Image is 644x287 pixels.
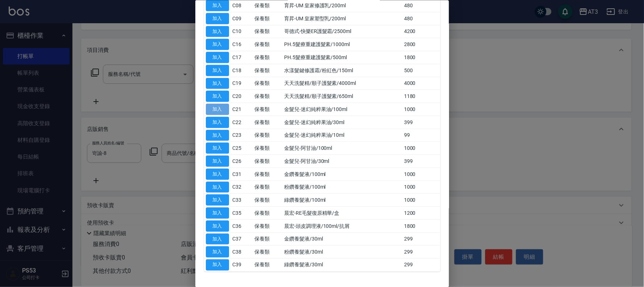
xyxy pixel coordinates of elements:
td: C33 [231,193,253,206]
td: C16 [231,38,253,51]
td: C18 [231,64,253,77]
button: 加入 [206,194,229,206]
td: PH.5髮療重建護髮素/500ml [282,51,402,64]
td: 金鑽養髮液/100ml [282,168,402,181]
td: 1180 [402,90,440,103]
td: 保養類 [253,206,282,220]
td: C09 [231,12,253,25]
button: 加入 [206,91,229,102]
td: 保養類 [253,116,282,129]
td: C36 [231,220,253,233]
td: 1200 [402,206,440,220]
button: 加入 [206,220,229,231]
td: 1800 [402,51,440,64]
td: C17 [231,51,253,64]
td: 1000 [402,103,440,116]
td: 1000 [402,193,440,206]
td: 299 [402,245,440,258]
td: 天天洗髮精/順子護髮素/650ml [282,90,402,103]
td: 399 [402,155,440,168]
td: 保養類 [253,12,282,25]
button: 加入 [206,181,229,193]
button: 加入 [206,233,229,245]
td: 保養類 [253,155,282,168]
td: C10 [231,25,253,38]
td: 保養類 [253,193,282,206]
td: 晨宏-RE毛髮復原精華/盒 [282,206,402,220]
td: 1000 [402,168,440,181]
td: 保養類 [253,245,282,258]
td: 保養類 [253,38,282,51]
td: C19 [231,77,253,90]
td: C39 [231,258,253,271]
td: C23 [231,129,253,142]
td: C31 [231,168,253,181]
td: C26 [231,155,253,168]
td: 保養類 [253,64,282,77]
td: 299 [402,258,440,271]
td: C37 [231,233,253,246]
td: 保養類 [253,168,282,181]
td: C32 [231,181,253,194]
td: 保養類 [253,25,282,38]
td: 1000 [402,142,440,155]
td: 保養類 [253,181,282,194]
td: 99 [402,129,440,142]
td: 金髮兒-迷幻純粹果油/30ml [282,116,402,129]
td: C35 [231,206,253,220]
button: 加入 [206,52,229,63]
td: 保養類 [253,233,282,246]
td: C25 [231,142,253,155]
td: 金髮兒-迷幻純粹果油/100ml [282,103,402,116]
td: 保養類 [253,220,282,233]
td: 保養類 [253,103,282,116]
td: 保養類 [253,77,282,90]
button: 加入 [206,259,229,271]
td: C38 [231,245,253,258]
td: 299 [402,233,440,246]
td: 2800 [402,38,440,51]
button: 加入 [206,13,229,24]
td: 粉鑽養髮液/30ml [282,245,402,258]
td: 保養類 [253,129,282,142]
button: 加入 [206,39,229,50]
td: 金鑽養髮液/30ml [282,233,402,246]
button: 加入 [206,116,229,128]
td: C21 [231,103,253,116]
button: 加入 [206,65,229,76]
td: 綠鑽養髮液/30ml [282,258,402,271]
button: 加入 [206,26,229,37]
button: 加入 [206,78,229,89]
td: PH.5髮療重建護髮素/1000ml [282,38,402,51]
button: 加入 [206,168,229,180]
td: 500 [402,64,440,77]
td: 綠鑽養髮液/100ml [282,193,402,206]
td: 晨宏-頭皮調理液/100ml/抗屑 [282,220,402,233]
td: 保養類 [253,258,282,271]
td: 保養類 [253,90,282,103]
td: 金髮兒-迷幻純粹果油/10ml [282,129,402,142]
button: 加入 [206,156,229,167]
td: 保養類 [253,142,282,155]
td: 4000 [402,77,440,90]
td: 1800 [402,220,440,233]
button: 加入 [206,104,229,115]
td: 保養類 [253,51,282,64]
td: 哥德式-快樂ER護髮霜/2500ml [282,25,402,38]
td: 1000 [402,181,440,194]
td: C20 [231,90,253,103]
td: 金髮兒-阿甘油/100ml [282,142,402,155]
td: 480 [402,12,440,25]
td: 金髮兒-阿甘油/30ml [282,155,402,168]
td: 育昇-UM 皇家塑型乳/200ml [282,12,402,25]
td: 4200 [402,25,440,38]
td: 粉鑽養髮液/100ml [282,181,402,194]
td: 399 [402,116,440,129]
td: 天天洗髮精/順子護髮素/4000ml [282,77,402,90]
button: 加入 [206,130,229,141]
td: C22 [231,116,253,129]
button: 加入 [206,246,229,258]
td: 水漾髮鍵修護霜/粉紅色/150ml [282,64,402,77]
button: 加入 [206,143,229,154]
button: 加入 [206,208,229,219]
